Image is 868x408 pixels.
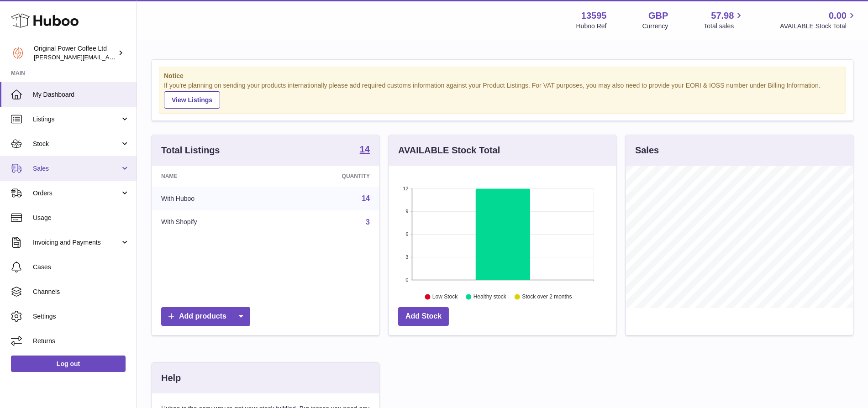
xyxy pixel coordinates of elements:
text: Stock over 2 months [522,293,572,300]
span: Orders [33,189,120,198]
div: Original Power Coffee Ltd [34,44,116,62]
div: Currency [642,22,668,31]
text: Low Stock [432,293,458,300]
span: My Dashboard [33,90,130,99]
h3: AVAILABLE Stock Total [398,144,500,157]
text: 6 [405,231,408,237]
span: AVAILABLE Stock Total [780,22,857,31]
a: Log out [11,356,126,372]
div: If you're planning on sending your products internationally please add required customs informati... [164,81,841,109]
a: 0.00 AVAILABLE Stock Total [780,10,857,31]
span: Channels [33,288,130,296]
span: Stock [33,140,120,148]
span: Returns [33,337,130,345]
a: 57.98 Total sales [704,10,744,31]
a: View Listings [164,91,220,109]
td: With Huboo [152,187,274,210]
a: Add Stock [398,307,449,326]
a: 3 [366,218,370,226]
span: Sales [33,164,120,173]
strong: 14 [360,145,370,154]
span: Listings [33,115,120,124]
h3: Help [161,372,181,384]
h3: Total Listings [161,144,220,157]
td: With Shopify [152,210,274,234]
h3: Sales [635,144,659,157]
span: [PERSON_NAME][EMAIL_ADDRESS][DOMAIN_NAME] [34,53,183,61]
th: Name [152,166,274,187]
span: Settings [33,312,130,321]
span: 0.00 [829,10,847,22]
span: Invoicing and Payments [33,238,120,247]
a: 14 [362,194,370,202]
span: Cases [33,263,130,272]
text: Healthy stock [473,293,507,300]
th: Quantity [274,166,379,187]
span: 57.98 [711,10,734,22]
text: 0 [405,277,408,282]
a: 14 [360,145,370,156]
a: Add products [161,307,250,326]
img: aline@drinkpowercoffee.com [11,46,25,60]
strong: GBP [648,10,668,22]
strong: 13595 [581,10,607,22]
div: Huboo Ref [576,22,607,31]
text: 3 [405,254,408,260]
span: Total sales [704,22,744,31]
text: 12 [403,186,408,191]
text: 9 [405,209,408,214]
span: Usage [33,214,130,222]
strong: Notice [164,72,841,80]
